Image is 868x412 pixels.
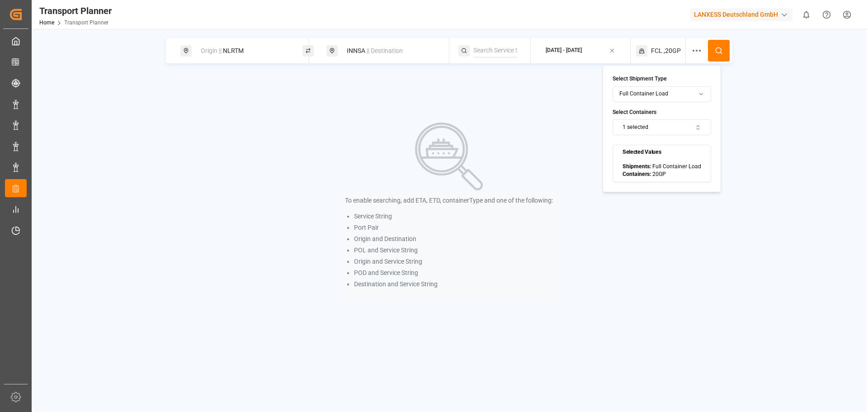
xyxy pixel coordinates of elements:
[354,212,553,221] li: Service String
[664,46,681,56] span: ,20GP
[796,5,816,25] button: show 0 new notifications
[39,19,54,26] a: Home
[690,6,796,23] button: LANXESS Deutschland GmbH
[623,148,701,156] h3: Selected Values
[613,119,711,135] button: 1 selected
[613,109,711,117] h4: Select Containers
[354,257,553,266] li: Origin and Service String
[690,8,793,21] div: LANXESS Deutschland GmbH
[536,42,625,60] button: [DATE] - [DATE]
[613,75,711,83] h4: Select Shipment Type
[367,47,403,54] span: || Destination
[354,246,553,255] li: POL and Service String
[201,47,222,54] span: Origin ||
[415,123,483,190] img: Search
[623,163,701,171] div: Full Container Load
[341,43,439,59] div: INNSA
[816,5,837,25] button: Help Center
[39,4,112,18] div: Transport Planner
[623,163,651,170] strong: Shipments:
[195,43,293,59] div: NLRTM
[473,44,517,57] input: Search Service String
[623,170,701,179] div: 20GP
[354,268,553,278] li: POD and Service String
[354,223,553,232] li: Port Pair
[354,234,553,244] li: Origin and Destination
[651,46,662,56] span: FCL
[546,47,582,55] div: [DATE] - [DATE]
[345,196,553,205] p: To enable searching, add ETA, ETD, containerType and one of the following:
[623,171,651,177] strong: Containers:
[354,279,553,289] li: Destination and Service String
